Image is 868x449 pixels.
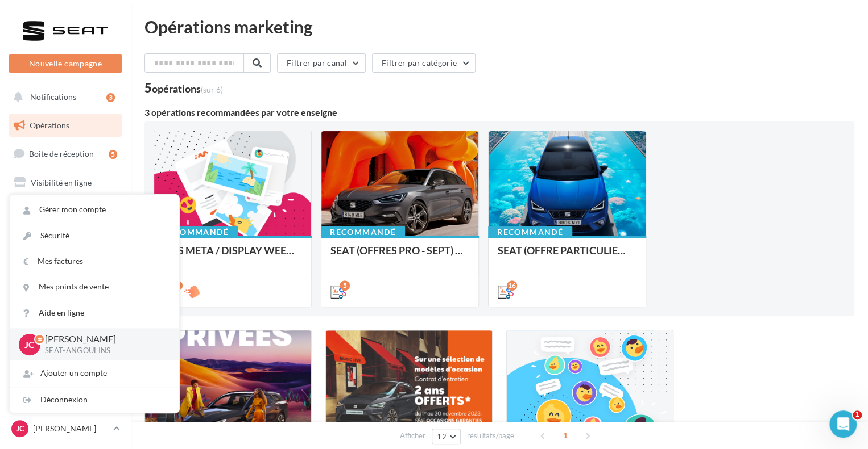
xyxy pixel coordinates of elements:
a: Opérations [7,114,124,137]
a: Aide en ligne [10,300,179,326]
span: Visibilité en ligne [31,178,92,187]
span: 12 [437,432,447,441]
a: Sécurité [10,223,179,249]
span: JC [24,338,35,351]
a: Médiathèque [7,255,124,279]
iframe: Intercom live chat [829,410,857,438]
a: JC [PERSON_NAME] [9,418,122,439]
a: Campagnes DataOnDemand [7,350,124,383]
div: 16 [507,280,517,291]
span: résultats/page [467,430,514,441]
span: Opérations [30,120,69,130]
div: opérations [152,83,223,94]
p: SEAT-ANGOULINS [45,346,161,356]
a: Mes factures [10,249,179,274]
div: Ajouter un compte [10,360,179,386]
button: Nouvelle campagne [9,54,122,73]
a: Boîte de réception5 [7,141,124,166]
a: Calendrier [7,284,124,308]
div: 5 [144,82,223,94]
span: JC [16,423,24,434]
span: Afficher [400,430,425,441]
span: (sur 6) [201,85,223,94]
a: Campagnes [7,199,124,223]
a: Visibilité en ligne [7,171,124,195]
div: 3 [106,93,115,102]
button: Filtrer par canal [277,53,366,73]
div: 5 [109,150,117,159]
span: Boîte de réception [29,149,94,158]
p: [PERSON_NAME] [45,333,161,346]
div: SEAT (OFFRE PARTICULIER - SEPT) - SOCIAL MEDIA [498,245,636,267]
div: Déconnexion [10,387,179,413]
div: SEAT (OFFRES PRO - SEPT) - SOCIAL MEDIA [330,245,469,267]
div: Recommandé [321,226,405,238]
a: PLV et print personnalisable [7,312,124,345]
div: ADS META / DISPLAY WEEK-END Extraordinaire (JPO) Septembre 2025 [163,245,302,267]
div: Opérations marketing [144,18,854,35]
p: [PERSON_NAME] [33,423,109,434]
a: Gérer mon compte [10,197,179,223]
a: Contacts [7,227,124,251]
div: Recommandé [488,226,572,238]
div: 3 opérations recommandées par votre enseigne [144,108,854,117]
button: 12 [432,429,461,444]
div: Recommandé [154,226,238,238]
span: 1 [853,410,862,419]
span: Notifications [30,92,76,102]
button: Filtrer par catégorie [372,53,476,73]
div: 5 [340,280,350,291]
button: Notifications 3 [7,85,119,109]
span: 1 [556,426,574,444]
a: Mes points de vente [10,274,179,300]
